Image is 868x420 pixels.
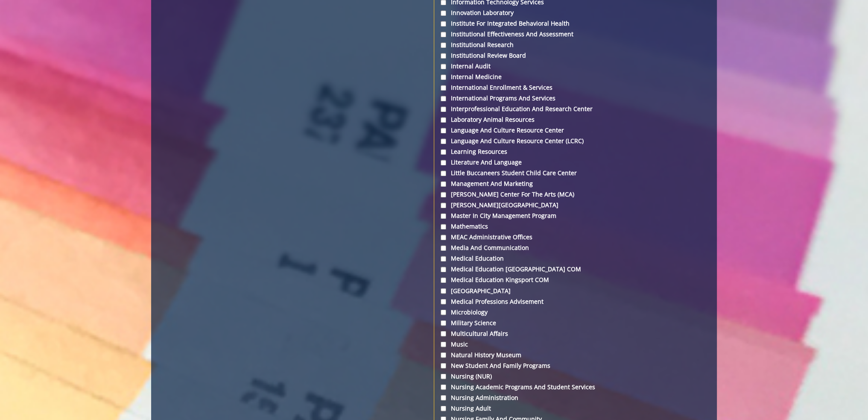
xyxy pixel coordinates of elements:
[441,211,710,220] label: Master in City Management Program
[441,51,710,60] label: Institutional Review Board
[441,126,710,135] label: Language and Culture Resource Center
[441,254,710,263] label: Medical Education
[441,372,710,380] label: Nursing (NUR)
[441,350,710,359] label: Natural History Museum
[441,30,710,38] label: Institutional Effectiveness and Assessment
[441,94,710,103] label: International Programs and Services
[441,340,710,348] label: Music
[441,265,710,273] label: Medical Education [GEOGRAPHIC_DATA] COM
[441,404,710,412] label: Nursing Adult
[441,286,710,295] label: [GEOGRAPHIC_DATA]
[441,62,710,70] label: Internal Audit
[441,329,710,338] label: Multicultural Affairs
[441,73,710,81] label: Internal Medicine
[441,201,710,209] label: [PERSON_NAME][GEOGRAPHIC_DATA]
[441,393,710,402] label: Nursing Administration
[441,147,710,156] label: Learning Resources
[441,233,710,241] label: MEAC Administrative Offices
[441,9,710,17] label: Innovation Laboratory
[441,361,710,370] label: New Student and Family Programs
[441,297,710,305] label: Medical Professions Advisement
[441,41,710,49] label: Institutional Research
[441,308,710,316] label: Microbiology
[441,158,710,167] label: Literature and Language
[441,137,710,145] label: Language and Culture Resource Center (LCRC)
[441,382,710,391] label: Nursing Academic Programs and Student Services
[441,222,710,231] label: Mathematics
[441,83,710,92] label: International Enrollment & Services
[441,276,710,284] label: Medical Education Kingsport COM
[441,105,710,113] label: Interprofessional Education and Research Center
[441,318,710,327] label: Military Science
[441,190,710,199] label: [PERSON_NAME] Center for the Arts (MCA)
[441,115,710,124] label: Laboratory Animal Resources
[441,179,710,188] label: Management and Marketing
[441,244,710,252] label: Media and Communication
[441,169,710,177] label: Little Buccaneers Student Child Care Center
[441,19,710,28] label: Institute for Integrated Behavioral Health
